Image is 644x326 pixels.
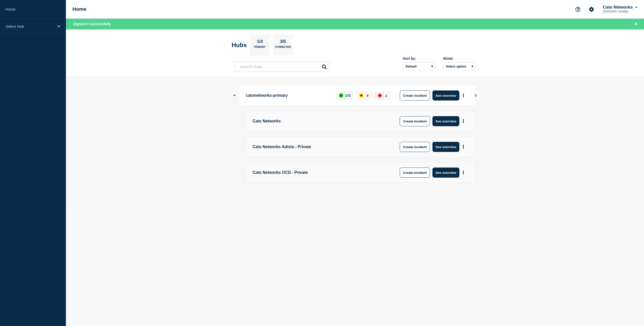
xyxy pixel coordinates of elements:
button: Account settings [586,4,597,15]
p: Cato Networks [253,116,385,126]
input: Search Hubs [234,61,330,72]
p: [PERSON_NAME] [602,10,638,13]
div: affected [359,93,363,97]
button: See overview [432,168,459,178]
h1: Home [72,6,87,12]
p: 1 [385,94,387,97]
p: Connected [275,46,291,51]
p: catonetworks-primary [246,90,331,101]
p: Cato Networks Adista - Private [253,142,385,152]
p: 173 [345,94,351,97]
p: Select Hub [6,24,54,28]
button: See overview [432,116,459,126]
button: Create incident [400,168,430,178]
button: Show Connected Hubs [233,94,236,97]
div: Show: [443,56,476,60]
span: Signed in successfully [73,22,111,26]
p: Cato Networks OCD - Private [253,168,385,178]
button: Create incident [400,90,430,101]
p: Primary [254,46,266,51]
button: More actions [460,117,467,126]
button: Select option [443,62,476,70]
button: Create incident [400,142,430,152]
button: View [470,90,480,101]
p: 0 [367,94,368,97]
p: 3/5 [278,39,288,46]
h2: Hubs [232,42,247,49]
button: See overview [432,142,459,152]
button: See overview [432,90,459,101]
button: More actions [460,168,467,177]
div: down [378,93,382,97]
button: Support [573,4,583,15]
button: Close banner [633,21,639,27]
button: Create incident [400,116,430,126]
button: Cato Networks [602,5,638,10]
div: Sort by: [403,56,435,60]
div: up [339,93,343,97]
select: Sort by [403,62,435,70]
button: More actions [460,142,467,152]
p: 1/3 [255,39,265,46]
button: More actions [460,91,467,100]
